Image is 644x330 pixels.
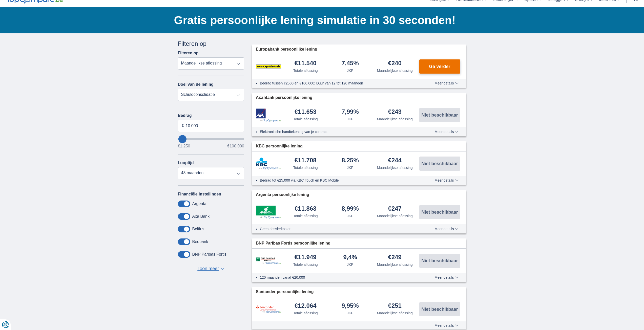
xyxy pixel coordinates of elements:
div: Totale aflossing [293,68,318,73]
button: Meer details [431,81,462,85]
button: Ga verder [419,59,460,74]
div: Totale aflossing [293,117,318,122]
span: Toon meer [197,266,219,272]
button: Niet beschikbaar [419,205,460,219]
div: Maandelijkse aflossing [377,68,413,73]
span: Niet beschikbaar [421,210,458,214]
span: ▼ [221,268,224,270]
li: Bedrag tussen €2500 en €100.000; Duur van 12 tot 120 maanden [260,81,416,86]
div: €240 [388,60,402,67]
img: product.pl.alt BNP Paribas Fortis [256,257,281,265]
div: Maandelijkse aflossing [377,117,413,122]
div: Totale aflossing [293,262,318,267]
div: JKP [347,68,354,73]
h1: Gratis persoonlijke lening simulatie in 30 seconden! [174,12,466,28]
label: Financiële instellingen [178,192,221,196]
label: Looptijd [178,161,194,165]
span: Meer details [434,324,458,327]
span: Axa Bank persoonlijke lening [256,95,312,101]
img: product.pl.alt Europabank [256,60,281,73]
div: €12.064 [295,303,317,310]
span: BNP Paribas Fortis persoonlijke lening [256,240,330,246]
span: €1.250 [178,144,190,148]
div: Totale aflossing [293,213,318,218]
button: Meer details [431,178,462,182]
div: €247 [388,206,402,212]
div: 8,25% [342,157,359,164]
div: Totale aflossing [293,165,318,170]
label: Filteren op [178,51,199,55]
div: Maandelijkse aflossing [377,213,413,218]
div: €251 [388,303,402,310]
img: product.pl.alt Axa Bank [256,108,281,122]
div: Maandelijkse aflossing [377,311,413,316]
div: €11.540 [295,60,317,67]
img: product.pl.alt Santander [256,305,281,313]
span: Niet beschikbaar [421,307,458,312]
li: 120 maanden vanaf €20.000 [260,275,416,280]
span: Meer details [434,227,458,231]
span: Ga verder [429,64,450,69]
div: 7,99% [342,109,359,116]
div: JKP [347,117,354,122]
label: Belfius [192,227,204,231]
button: Toon meer ▼ [196,265,226,272]
div: Maandelijkse aflossing [377,262,413,267]
button: Niet beschikbaar [419,254,460,268]
button: Meer details [431,323,462,327]
span: €100.000 [227,144,244,148]
label: Beobank [192,239,208,244]
label: Axa Bank [192,214,210,219]
span: € [182,123,184,129]
label: Doel van de lening [178,82,214,87]
button: Niet beschikbaar [419,108,460,122]
div: €243 [388,109,402,116]
button: Meer details [431,227,462,231]
button: Meer details [431,275,462,279]
label: Argenta [192,202,206,206]
div: €11.653 [295,109,317,116]
div: 9,4% [343,254,357,261]
li: Bedrag tot €25.000 via KBC Touch en KBC Mobile [260,178,416,183]
li: Geen dossierkosten [260,226,416,231]
span: Niet beschikbaar [421,258,458,263]
span: Niet beschikbaar [421,113,458,117]
label: BNP Paribas Fortis [192,252,227,257]
span: KBC persoonlijke lening [256,143,303,149]
input: wantToBorrow [178,138,244,140]
span: Meer details [434,276,458,279]
button: Niet beschikbaar [419,157,460,171]
div: JKP [347,311,354,316]
div: Totale aflossing [293,311,318,316]
div: 9,95% [342,303,359,310]
span: Santander persoonlijke lening [256,289,314,295]
span: Meer details [434,130,458,134]
div: €11.863 [295,206,317,212]
div: €11.708 [295,157,317,164]
button: Niet beschikbaar [419,302,460,316]
li: Elektronische handtekening van je contract [260,129,416,134]
div: JKP [347,262,354,267]
img: product.pl.alt KBC [256,158,281,170]
div: Filteren op [178,39,244,48]
button: Meer details [431,130,462,134]
img: product.pl.alt Argenta [256,206,281,219]
div: JKP [347,165,354,170]
div: €244 [388,157,402,164]
div: Maandelijkse aflossing [377,165,413,170]
div: 7,45% [342,60,359,67]
div: €11.949 [295,254,317,261]
div: 8,99% [342,206,359,212]
span: Argenta persoonlijke lening [256,192,309,198]
label: Bedrag [178,113,244,118]
span: Niet beschikbaar [421,161,458,166]
div: JKP [347,213,354,218]
span: Europabank persoonlijke lening [256,47,317,52]
span: Meer details [434,81,458,85]
div: €249 [388,254,402,261]
span: Meer details [434,179,458,182]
